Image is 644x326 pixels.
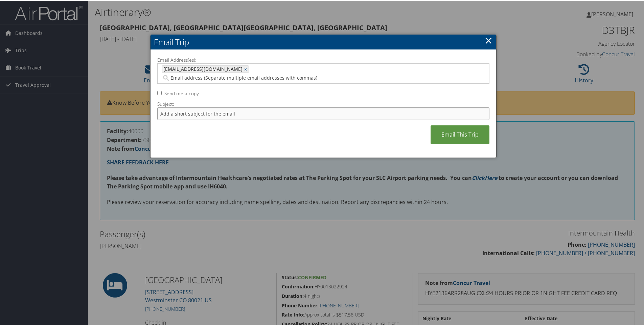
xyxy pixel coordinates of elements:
label: Send me a copy [164,89,199,96]
input: Add a short subject for the email [157,107,489,119]
span: [EMAIL_ADDRESS][DOMAIN_NAME] [162,65,243,72]
a: × [485,33,492,46]
label: Subject: [157,100,489,107]
a: Email This Trip [431,125,489,143]
input: Email address (Separate multiple email addresses with commas) [162,74,411,81]
label: Email Address(es): [157,56,489,63]
a: × [244,65,249,72]
h2: Email Trip [151,34,496,49]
